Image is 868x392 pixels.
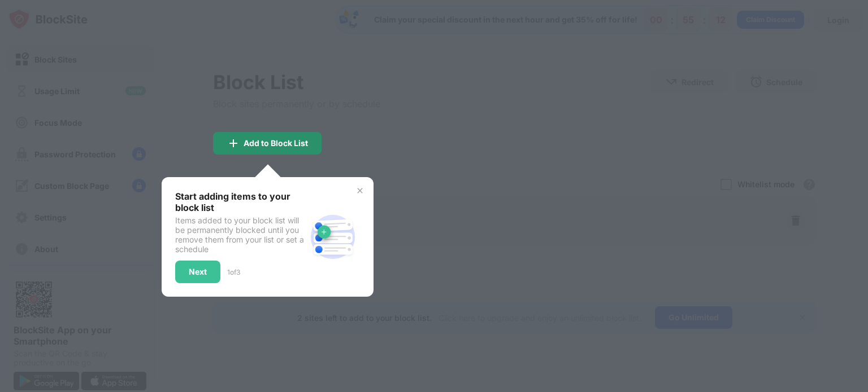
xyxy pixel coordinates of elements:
div: Start adding items to your block list [175,191,306,213]
img: x-button.svg [355,186,364,195]
img: block-site.svg [306,210,360,264]
div: 1 of 3 [227,268,240,276]
div: Add to Block List [244,139,308,148]
div: Items added to your block list will be permanently blocked until you remove them from your list o... [175,215,306,254]
div: Next [189,267,207,276]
